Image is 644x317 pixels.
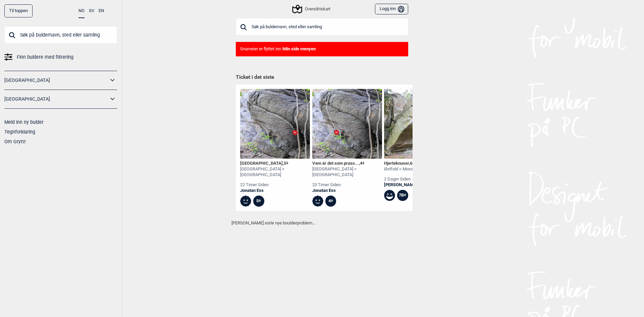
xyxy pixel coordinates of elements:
b: Min side menyen [283,46,316,51]
button: Logg inn [375,4,408,15]
img: Crimp boulevard [240,89,310,159]
span: 5+ [284,161,288,166]
div: 4+ [325,196,336,207]
input: Søk på buldernavn, sted eller samling [4,26,117,44]
span: 4+ [360,161,365,166]
a: Tegnforklaring [4,129,35,135]
div: [GEOGRAPHIC_DATA] , [240,161,310,166]
div: Hjerteknuser , Ψ [384,161,424,166]
div: 22 timer siden [240,182,310,188]
a: Om Gryttr [4,139,26,144]
a: Meld inn ny bulder [4,119,44,125]
div: 7B+ [397,190,408,201]
span: Finn buldere med filtrering [17,52,73,62]
button: NO [78,4,85,18]
div: 23 timer siden [312,182,382,188]
button: SV [89,4,94,17]
img: Vem ar det som prasslar [312,89,382,159]
input: Søk på buldernavn, sted eller samling [236,18,408,36]
a: [GEOGRAPHIC_DATA] [4,94,108,104]
div: [GEOGRAPHIC_DATA] > [GEOGRAPHIC_DATA] [312,166,382,178]
div: Østfold > Moss [384,166,424,172]
a: Jonatan Ess [312,188,382,194]
div: 2 dager siden [384,176,424,182]
img: Hjerteknuser 220904 [384,89,454,159]
h1: Ticket i det siste [236,74,408,81]
div: [GEOGRAPHIC_DATA] > [GEOGRAPHIC_DATA] [240,166,310,178]
a: [PERSON_NAME] [384,182,424,188]
div: Snarveier er flyttet inn i [236,42,408,56]
a: [GEOGRAPHIC_DATA] [4,75,108,85]
div: Vem är det som prass... , [312,161,382,166]
div: Oversiktskart [293,5,330,13]
a: Finn buldere med filtrering [4,52,117,62]
div: Til toppen [4,4,33,17]
div: 5+ [253,196,264,207]
a: Jonatan Ess [240,188,310,194]
button: EN [99,4,104,17]
span: 6C [410,161,415,166]
p: [PERSON_NAME] siste nye boulderproblem... [231,220,413,226]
